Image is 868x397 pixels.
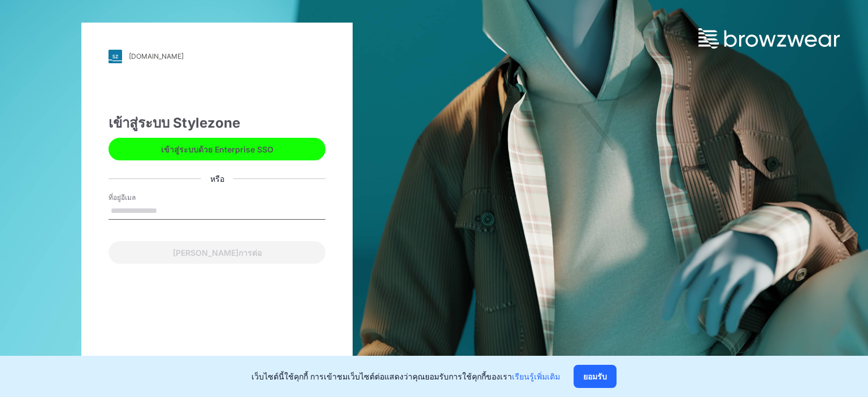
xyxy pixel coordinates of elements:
[108,115,240,131] font: เข้าสู่ระบบ Stylezone
[210,174,224,184] font: หรือ
[583,372,607,381] font: ยอมรับ
[108,193,136,202] font: ที่อยู่อีเมล
[574,365,617,388] button: ยอมรับ
[251,372,512,381] font: เว็บไซต์นี้ใช้คุกกี้ การเข้าชมเว็บไซต์ต่อแสดงว่าคุณยอมรับการใช้คุกกี้ของเรา
[161,145,274,154] font: เข้าสู่ระบบด้วย Enterprise SSO
[698,28,840,49] img: browzwear-logo.e42bd6dac1945053ebaf764b6aa21510.svg
[108,50,122,63] img: stylezone-logo.562084cfcfab977791bfbf7441f1a819.svg
[108,50,325,63] a: [DOMAIN_NAME]
[512,372,560,381] a: เรียนรู้เพิ่มเติม
[108,138,325,160] button: เข้าสู่ระบบด้วย Enterprise SSO
[129,52,184,60] font: [DOMAIN_NAME]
